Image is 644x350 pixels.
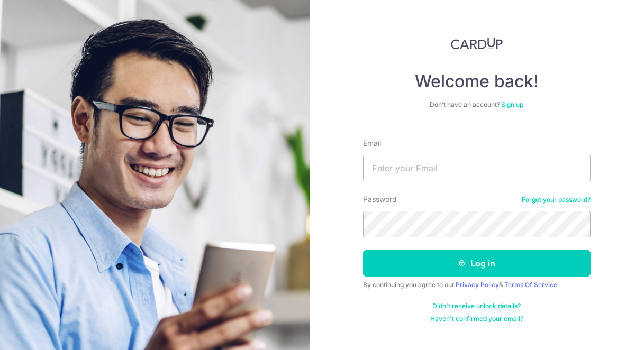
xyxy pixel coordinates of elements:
button: Log in [363,250,591,277]
label: Email [363,138,381,149]
a: Forgot your password? [522,196,591,204]
a: Sign up [501,100,523,108]
a: Terms Of Service [504,281,557,289]
a: Haven't confirmed your email? [430,315,523,323]
label: Password [363,194,397,205]
img: CardUp Logo [451,37,503,50]
a: Didn't receive unlock details? [432,302,521,310]
a: Privacy Policy [456,281,499,289]
div: Don’t have an account? [363,100,591,109]
h4: Welcome back! [363,71,591,92]
input: Enter your Email [363,155,591,181]
div: By continuing you agree to our & [363,281,591,289]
